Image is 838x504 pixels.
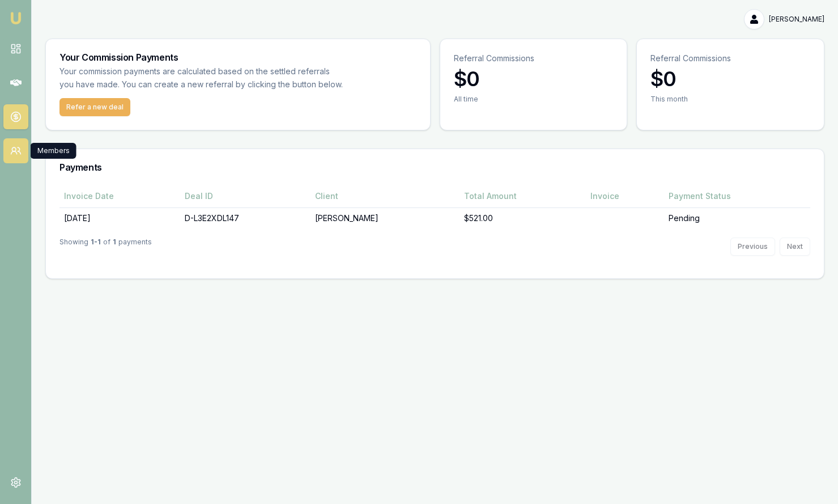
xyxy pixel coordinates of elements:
div: Members [31,143,76,159]
h3: Your Commission Payments [59,53,416,62]
td: $521.00 [460,208,586,229]
span: [PERSON_NAME] [769,15,824,24]
button: Refer a new deal [59,98,130,116]
div: Total Amount [464,190,582,202]
div: Invoice Date [64,190,176,202]
div: Invoice [590,190,659,202]
strong: 1 [113,238,116,256]
img: emu-icon-u.png [9,11,23,25]
td: Pending [664,208,810,229]
p: Referral Commissions [650,53,810,64]
div: Client [315,190,455,202]
h3: Payments [59,163,810,172]
p: Referral Commissions [454,53,614,64]
td: D-L3E2XDL147 [180,208,310,229]
td: [DATE] [59,208,180,229]
strong: 1 - 1 [91,238,101,256]
h3: $0 [650,67,810,90]
div: Deal ID [185,190,306,202]
div: All time [454,95,614,104]
h3: $0 [454,67,614,90]
p: Your commission payments are calculated based on the settled referrals you have made. You can cre... [59,65,350,91]
div: Showing of payments [59,238,152,256]
td: [PERSON_NAME] [310,208,460,229]
div: This month [650,95,810,104]
div: Payment Status [669,190,806,202]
